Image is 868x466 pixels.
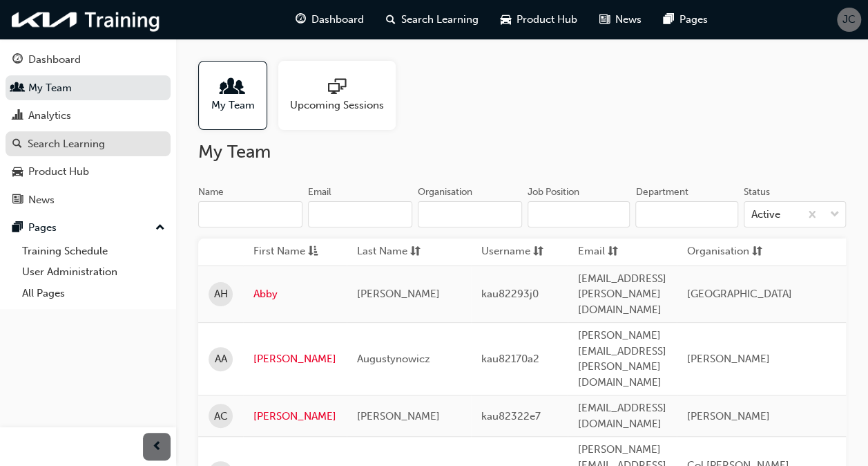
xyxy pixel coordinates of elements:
[28,52,81,68] div: Dashboard
[6,47,171,73] a: Dashboard
[6,103,171,129] a: Analytics
[290,97,384,113] span: Upcoming Sessions
[284,6,375,34] a: guage-iconDashboard
[28,136,105,152] div: Search Learning
[687,243,763,261] button: Organisationsorting-icon
[28,220,57,236] div: Pages
[481,353,539,365] span: kau82170a2
[752,243,762,261] span: sorting-icon
[328,78,346,97] span: sessionType_ONLINE_URL-icon
[615,12,642,28] span: News
[357,353,430,365] span: Augustynowicz
[28,192,55,208] div: News
[418,201,522,227] input: Organisation
[28,164,89,180] div: Product Hub
[253,351,336,367] a: [PERSON_NAME]
[588,6,653,34] a: news-iconNews
[12,166,23,178] span: car-icon
[744,185,770,199] div: Status
[679,12,708,28] span: Pages
[155,219,165,237] span: up-icon
[17,261,171,283] a: User Administration
[198,141,846,163] h2: My Team
[533,243,543,261] span: sorting-icon
[490,6,588,34] a: car-iconProduct Hub
[578,272,666,316] span: [EMAIL_ADDRESS][PERSON_NAME][DOMAIN_NAME]
[578,243,654,261] button: Emailsorting-icon
[12,110,23,122] span: chart-icon
[418,185,472,199] div: Organisation
[837,8,861,32] button: JC
[296,11,306,28] span: guage-icon
[6,215,171,241] button: Pages
[401,12,479,28] span: Search Learning
[12,222,23,234] span: pages-icon
[481,410,541,422] span: kau82322e7
[211,97,255,113] span: My Team
[528,185,579,199] div: Job Position
[17,283,171,304] a: All Pages
[224,78,242,97] span: people-icon
[687,288,792,300] span: [GEOGRAPHIC_DATA]
[253,286,336,302] a: Abby
[357,410,440,422] span: [PERSON_NAME]
[635,185,688,199] div: Department
[12,82,23,95] span: people-icon
[357,243,407,261] span: Last Name
[12,194,23,207] span: news-icon
[687,243,749,261] span: Organisation
[311,12,364,28] span: Dashboard
[253,243,305,261] span: First Name
[578,243,605,261] span: Email
[830,206,840,224] span: down-icon
[12,54,23,66] span: guage-icon
[198,201,302,227] input: Name
[308,201,412,227] input: Email
[214,286,228,302] span: AH
[357,243,433,261] button: Last Namesorting-icon
[6,44,171,215] button: DashboardMy TeamAnalyticsSearch LearningProduct HubNews
[278,61,407,130] a: Upcoming Sessions
[501,11,511,28] span: car-icon
[198,61,278,130] a: My Team
[842,12,856,28] span: JC
[357,288,440,300] span: [PERSON_NAME]
[578,402,666,430] span: [EMAIL_ADDRESS][DOMAIN_NAME]
[664,11,674,28] span: pages-icon
[308,243,318,261] span: asc-icon
[17,241,171,262] a: Training Schedule
[481,243,530,261] span: Username
[7,6,166,34] img: kia-training
[599,11,610,28] span: news-icon
[198,185,224,199] div: Name
[215,351,227,367] span: AA
[528,201,630,227] input: Job Position
[28,108,71,124] div: Analytics
[214,409,228,425] span: AC
[12,138,22,151] span: search-icon
[308,185,331,199] div: Email
[635,201,737,227] input: Department
[375,6,490,34] a: search-iconSearch Learning
[386,11,396,28] span: search-icon
[410,243,421,261] span: sorting-icon
[481,243,557,261] button: Usernamesorting-icon
[481,288,539,300] span: kau82293j0
[6,159,171,185] a: Product Hub
[6,75,171,101] a: My Team
[687,410,770,422] span: [PERSON_NAME]
[653,6,719,34] a: pages-iconPages
[517,12,577,28] span: Product Hub
[687,353,770,365] span: [PERSON_NAME]
[608,243,618,261] span: sorting-icon
[253,409,336,425] a: [PERSON_NAME]
[751,207,780,223] div: Active
[578,329,666,389] span: [PERSON_NAME][EMAIL_ADDRESS][PERSON_NAME][DOMAIN_NAME]
[6,187,171,213] a: News
[152,438,162,456] span: prev-icon
[253,243,329,261] button: First Nameasc-icon
[6,131,171,157] a: Search Learning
